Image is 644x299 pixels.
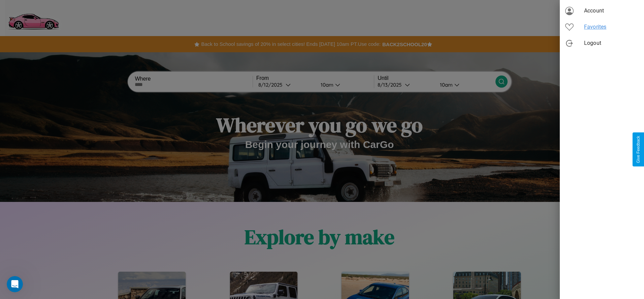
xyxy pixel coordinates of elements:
[584,39,639,47] span: Logout
[584,7,639,15] span: Account
[636,136,641,163] div: Give Feedback
[560,19,644,35] div: Favorites
[7,276,23,292] iframe: Intercom live chat
[560,35,644,51] div: Logout
[560,3,644,19] div: Account
[584,23,639,31] span: Favorites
